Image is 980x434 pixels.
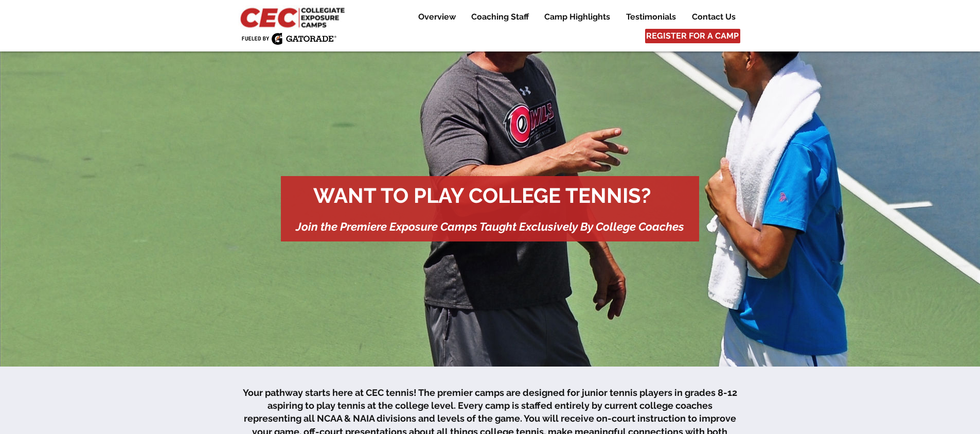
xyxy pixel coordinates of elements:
img: CEC Logo Primary_edited.jpg [238,5,349,29]
p: Testimonials [621,11,681,23]
p: Overview [413,11,461,23]
a: Overview [411,11,463,23]
a: Coaching Staff [464,11,536,23]
p: Coaching Staff [466,11,534,23]
img: Fueled by Gatorade.png [241,32,336,45]
a: Testimonials [618,11,684,23]
span: WANT TO PLAY COLLEGE TENNIS? [313,183,651,207]
a: Camp Highlights [537,11,618,23]
span: Join the Premiere Exposure Camps Taught Exclusively By College Coaches [296,220,684,233]
a: Contact Us [684,11,743,23]
p: Contact Us [687,11,741,23]
a: REGISTER FOR A CAMP [645,29,740,43]
nav: Site [403,11,743,23]
span: REGISTER FOR A CAMP [646,30,739,42]
p: Camp Highlights [539,11,615,23]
